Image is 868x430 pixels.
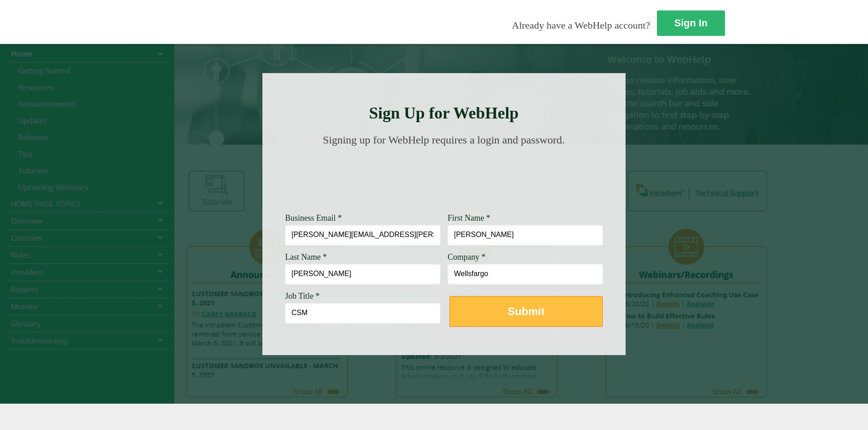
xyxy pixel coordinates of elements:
strong: Sign Up for WebHelp [369,104,519,122]
span: Signing up for WebHelp requires a login and password. [323,134,565,146]
a: Sign In [657,10,725,36]
span: Already have a WebHelp account? [512,20,650,31]
span: First Name * [448,213,490,222]
button: Submit [449,296,603,327]
span: Job Title * [285,292,320,301]
span: Last Name * [285,252,327,262]
span: Company * [448,252,486,262]
img: Need Credentials? Sign up below. Have Credentials? Use the sign-in button. [291,155,597,201]
span: Business Email * [285,213,342,222]
strong: Submit [508,305,544,317]
strong: Sign In [674,17,707,29]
